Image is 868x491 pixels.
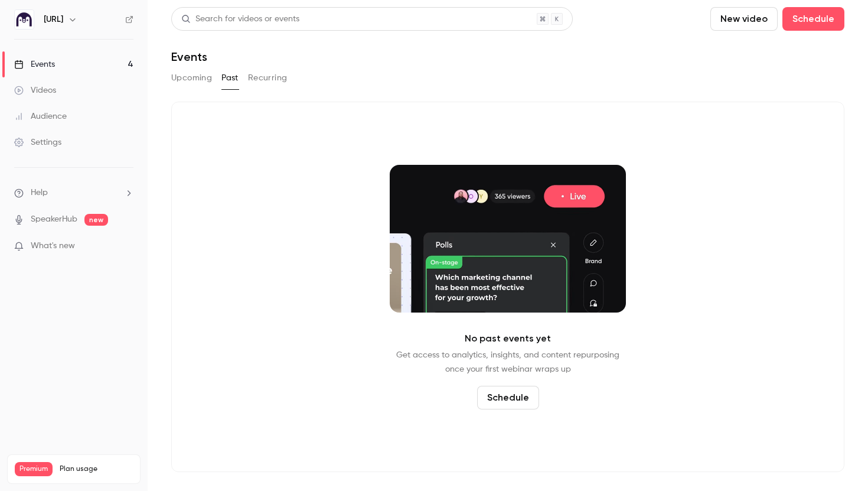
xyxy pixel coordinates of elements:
button: Past [221,69,239,87]
button: Schedule [477,386,539,409]
p: No past events yet [465,331,551,346]
button: New video [710,7,778,31]
a: SpeakerHub [31,213,77,226]
li: help-dropdown-opener [14,187,133,199]
p: Get access to analytics, insights, and content repurposing once your first webinar wraps up [396,348,619,376]
span: Premium [15,462,53,476]
h6: [URL] [44,14,63,25]
span: Help [31,187,48,199]
button: Schedule [782,7,844,31]
span: new [84,214,108,226]
button: Upcoming [171,69,212,87]
div: Audience [14,110,67,122]
div: Settings [14,136,61,148]
div: Events [14,58,55,70]
button: Recurring [248,69,288,87]
div: Videos [14,84,56,96]
span: Plan usage [60,464,133,474]
span: What's new [31,240,75,252]
h1: Events [171,50,207,64]
img: Ed.ai [15,10,34,29]
div: Search for videos or events [181,13,299,25]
